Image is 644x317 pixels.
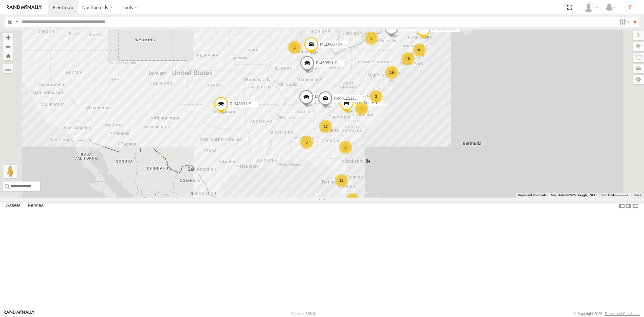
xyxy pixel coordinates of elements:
[320,42,359,46] span: MEDA-378406-Swing
[625,201,632,211] label: Dock Summary Table to the Right
[413,43,426,57] div: 10
[316,60,346,65] span: R-460591-Swing
[7,5,42,10] img: rand-logo.svg
[633,75,644,84] label: Map Settings
[355,101,404,105] span: B33 Spare Tracker - 11809
[401,52,415,65] div: 10
[518,193,547,198] button: Keyboard shortcuts
[400,25,430,30] span: R-492379-Swing
[291,312,317,316] div: Version: 308.01
[3,51,13,60] button: Zoom Home
[625,2,635,13] i: ?
[355,102,368,115] div: 4
[599,193,631,198] button: Map Scale: 200 km per 43 pixels
[334,96,374,101] span: R-PTLZ211377-Swing
[319,120,332,133] div: 17
[581,2,601,12] div: James Nichols
[619,201,625,211] label: Dock Summary Table to the Left
[339,141,352,154] div: 8
[632,201,639,211] label: Hide Summary Table
[14,17,19,27] label: Search Query
[369,90,383,103] div: 3
[315,94,354,99] span: MEDA-538015-Swing
[574,312,640,316] div: © Copyright 2025 -
[3,42,13,51] button: Zoom out
[365,32,378,45] div: 3
[432,27,462,31] span: R-413477-Swing
[300,136,313,149] div: 3
[551,193,597,197] span: Map data ©2025 Google, INEGI
[605,312,640,316] a: Terms and Conditions
[601,193,613,197] span: 200 km
[346,193,359,206] div: 4
[230,102,260,106] span: R-343931-Swing
[385,66,398,79] div: 19
[616,17,631,27] label: Search Filter Options
[3,201,24,211] label: Assets
[3,33,13,42] button: Zoom in
[288,41,301,54] div: 3
[634,194,641,197] a: Terms (opens in new tab)
[24,201,47,211] label: Fences
[335,174,348,187] div: 12
[3,165,17,178] button: Drag Pegman onto the map to open Street View
[4,310,35,317] a: Visit our Website
[3,64,13,73] label: Measure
